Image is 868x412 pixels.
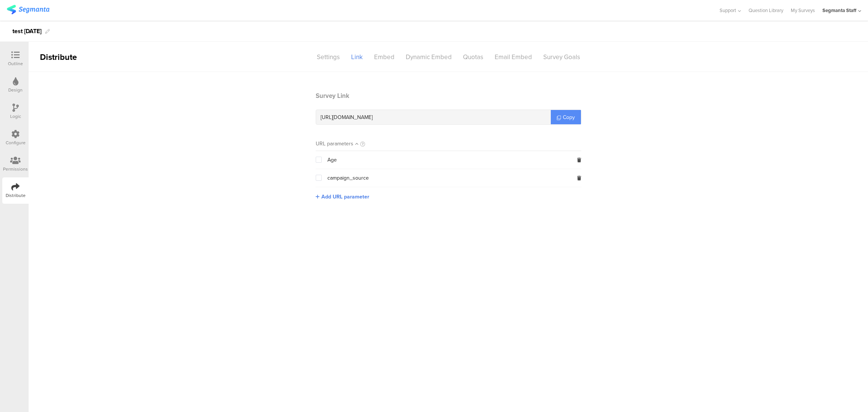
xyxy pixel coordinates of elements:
[6,139,26,146] div: Configure
[12,25,41,37] div: test [DATE]
[321,193,369,201] span: Add URL parameter
[10,113,21,120] div: Logic
[822,7,856,14] div: Segmanta Staff
[345,50,368,64] div: Link
[355,141,358,147] i: Sort
[8,87,23,93] div: Design
[489,50,538,64] div: Email Embed
[327,175,369,181] span: campaign_source
[538,50,586,64] div: Survey Goals
[7,5,49,14] img: segmanta logo
[29,51,115,63] div: Distribute
[327,157,337,163] span: Age
[311,50,345,64] div: Settings
[321,113,373,121] span: [URL][DOMAIN_NAME]
[720,7,736,14] span: Support
[563,113,575,121] span: Copy
[316,193,369,201] button: Add URL parameter
[6,192,26,199] div: Distribute
[3,166,28,172] div: Permissions
[316,91,581,101] header: Survey Link
[457,50,489,64] div: Quotas
[400,50,457,64] div: Dynamic Embed
[368,50,400,64] div: Embed
[316,140,353,148] div: URL parameters
[8,60,23,67] div: Outline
